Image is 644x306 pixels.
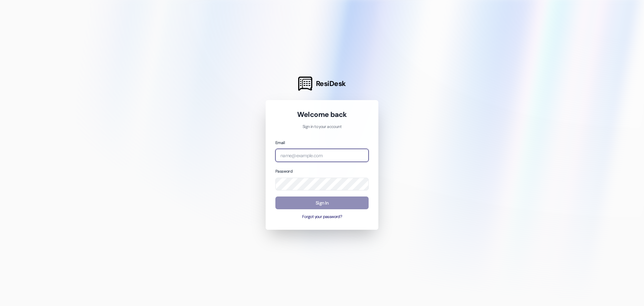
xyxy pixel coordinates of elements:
p: Sign in to your account [275,124,369,130]
button: Sign In [275,196,369,210]
h1: Welcome back [275,110,369,119]
label: Password [275,169,292,174]
button: Forgot your password? [275,214,369,220]
span: ResiDesk [316,79,346,88]
label: Email [275,140,285,145]
img: ResiDesk Logo [298,77,312,91]
input: name@example.com [275,149,369,162]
